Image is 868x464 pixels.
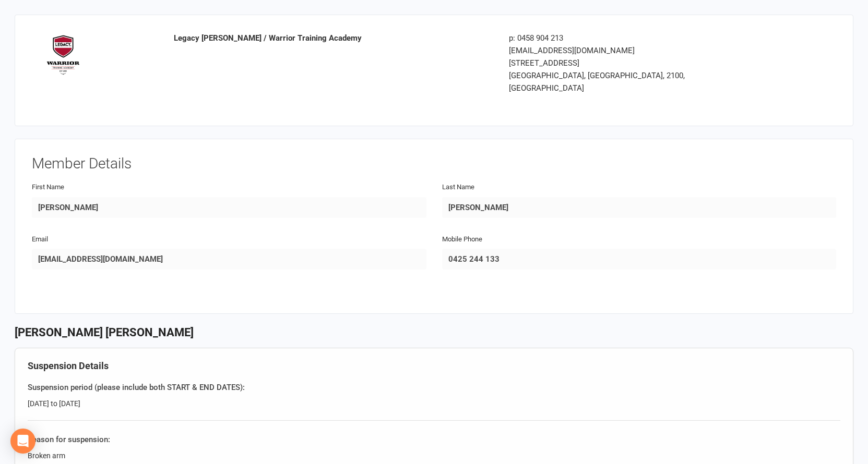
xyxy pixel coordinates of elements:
div: Reason for suspension: [28,433,840,446]
label: Last Name [442,182,474,193]
div: [EMAIL_ADDRESS][DOMAIN_NAME] [509,44,762,57]
h3: Member Details [32,156,836,172]
div: p: 0458 904 213 [509,32,762,44]
div: Broken arm [28,450,840,461]
h3: [PERSON_NAME] [PERSON_NAME] [15,326,853,339]
label: Mobile Phone [442,234,482,245]
div: [GEOGRAPHIC_DATA], [GEOGRAPHIC_DATA], 2100, [GEOGRAPHIC_DATA] [509,69,762,94]
h4: Suspension Details [28,361,840,371]
label: First Name [32,182,64,193]
img: 95f6902a-02aa-454e-a2f4-19d9ed005cde.png [40,32,87,79]
div: Suspension period (please include both START & END DATES): [28,381,840,394]
strong: Legacy [PERSON_NAME] / Warrior Training Academy [174,33,362,43]
div: [STREET_ADDRESS] [509,57,762,69]
label: Email [32,234,48,245]
div: [DATE] to [DATE] [28,398,840,409]
div: Open Intercom Messenger [10,429,35,454]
